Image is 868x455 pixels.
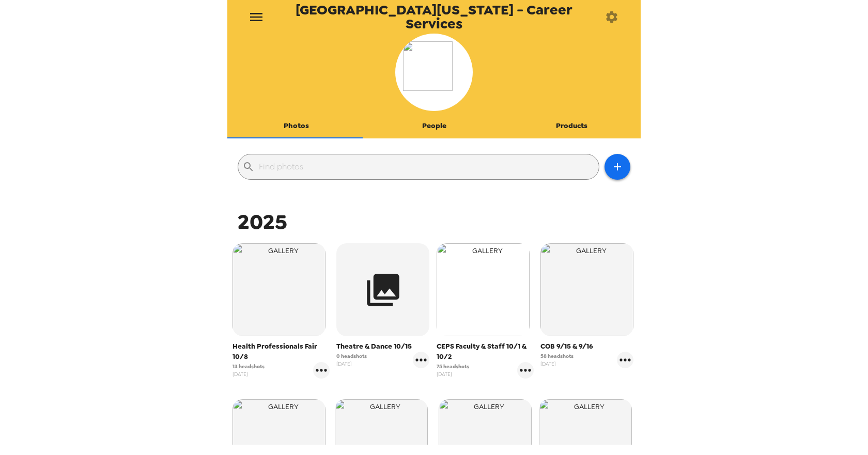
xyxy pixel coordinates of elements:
[233,243,326,336] img: gallery
[233,341,330,362] span: Health Professionals Fair 10/8
[503,114,641,138] button: Products
[238,208,287,236] span: 2025
[517,362,534,379] button: gallery menu
[437,370,469,378] span: [DATE]
[437,243,530,336] img: gallery
[540,360,574,368] span: [DATE]
[259,159,595,175] input: Find photos
[336,341,429,352] span: Theatre & Dance 10/15
[617,352,633,368] button: gallery menu
[365,114,503,138] button: People
[336,352,367,360] span: 0 headshots
[227,114,365,138] button: Photos
[336,360,367,368] span: [DATE]
[233,370,265,378] span: [DATE]
[540,243,633,336] img: gallery
[540,341,633,352] span: COB 9/15 & 9/16
[403,41,465,103] img: org logo
[273,3,595,30] span: [GEOGRAPHIC_DATA][US_STATE] - Career Services
[413,352,429,368] button: gallery menu
[313,362,330,379] button: gallery menu
[437,341,534,362] span: CEPS Faculty & Staff 10/1 & 10/2
[437,363,469,370] span: 75 headshots
[233,363,265,370] span: 13 headshots
[540,352,574,360] span: 58 headshots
